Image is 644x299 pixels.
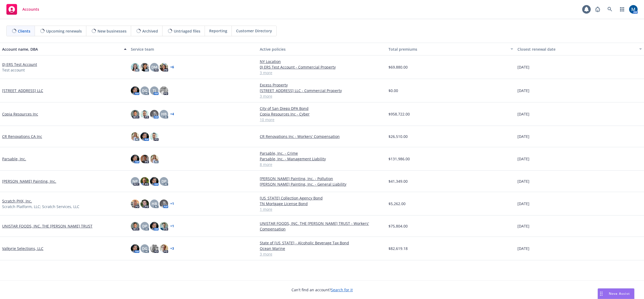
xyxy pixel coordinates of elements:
img: photo [131,155,139,163]
span: DG [142,88,147,93]
a: [US_STATE] Collection Agency Bond [260,195,384,201]
img: photo [150,177,159,186]
a: Copia Resources Inc [2,111,38,117]
img: photo [131,222,139,230]
a: NY Location [260,59,384,64]
img: photo [131,63,139,71]
a: + 1 [170,225,174,228]
img: photo [160,244,168,253]
a: 3 more [260,251,384,257]
a: Copia Resources Inc - Cyber [260,111,384,117]
span: Scratch Platform, LLC; Scratch Services, LLC [2,204,79,209]
span: Reporting [209,28,227,34]
a: [PERSON_NAME] Painting, Inc. - General Liability [260,181,384,187]
span: [DATE] [517,201,529,206]
span: $0.00 [388,88,398,93]
span: [DATE] [517,156,529,162]
span: [DATE] [517,246,529,251]
span: $69,880.00 [388,64,408,70]
a: UNISTAR FOODS, INC. THE [PERSON_NAME] TRUST - Workers' Compensation [260,221,384,232]
a: [STREET_ADDRESS] LLC [2,88,43,93]
button: Closest renewal date [515,43,644,55]
img: photo [150,222,159,230]
img: photo [140,177,149,186]
span: [DATE] [517,111,529,117]
a: + 4 [170,113,174,116]
span: Can't find an account? [291,287,353,293]
span: Untriaged files [174,28,200,34]
img: photo [131,200,139,208]
span: Customer Directory [236,28,272,34]
span: Clients [18,28,30,34]
a: CR Renovations Inc - Workers' Compensation [260,134,384,139]
a: 0) ERS Test Account - Commercial Property [260,64,384,70]
div: Drag to move [598,289,605,299]
img: photo [160,200,168,208]
img: photo [160,86,168,95]
div: Service team [131,46,255,52]
img: photo [140,132,149,141]
img: photo [150,132,159,141]
span: [DATE] [517,134,529,139]
span: HB [152,201,157,206]
a: City of San Diego DPA Bond [260,106,384,111]
div: Total premiums [388,46,507,52]
span: [DATE] [517,88,529,93]
img: photo [629,5,638,14]
a: State of [US_STATE] - Alcoholic Beverage Tax Bond [260,240,384,246]
a: 3 more [260,70,384,75]
span: Test account [2,67,25,73]
span: TJ [153,88,156,93]
span: $82,619.18 [388,246,408,251]
img: photo [140,200,149,208]
span: Upcoming renewals [46,28,82,34]
button: Service team [129,43,257,55]
span: [DATE] [517,178,529,184]
img: photo [131,110,139,118]
img: photo [131,244,139,253]
a: + 1 [170,202,174,205]
a: Search [605,4,615,15]
a: Report a Bug [592,4,603,15]
img: photo [160,63,168,71]
a: Excess Property [260,82,384,88]
a: Parsable, Inc. - Management Liability [260,156,384,162]
span: Archived [142,28,158,34]
span: HB [161,111,167,117]
span: [DATE] [517,64,529,70]
img: photo [150,155,159,163]
a: 0) ERS Test Account [2,62,37,67]
img: photo [131,86,139,95]
a: Scratch PHX, Inc. [2,198,32,204]
a: CR Renovations CA Inc [2,134,42,139]
span: NP [132,178,138,184]
div: Account name, DBA [2,46,121,52]
img: photo [140,155,149,163]
a: UNISTAR FOODS, INC. THE [PERSON_NAME] TRUST [2,223,92,229]
span: DP [161,178,167,184]
a: [STREET_ADDRESS] LLC - Commercial Property [260,88,384,93]
img: photo [150,244,159,253]
img: photo [140,63,149,71]
a: Switch app [617,4,627,15]
a: + 6 [170,66,174,69]
a: 10 more [260,117,384,122]
div: Active policies [260,46,384,52]
span: $131,986.00 [388,156,410,162]
span: DM [151,64,157,70]
a: Valkyrie Selections, LLC [2,246,43,251]
button: Active policies [258,43,386,55]
span: $75,804.00 [388,223,408,229]
span: [DATE] [517,223,529,229]
a: Accounts [4,2,41,17]
button: Total premiums [386,43,515,55]
a: [PERSON_NAME] Painting, Inc. - Pollution [260,176,384,181]
span: Nova Assist [609,291,630,296]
